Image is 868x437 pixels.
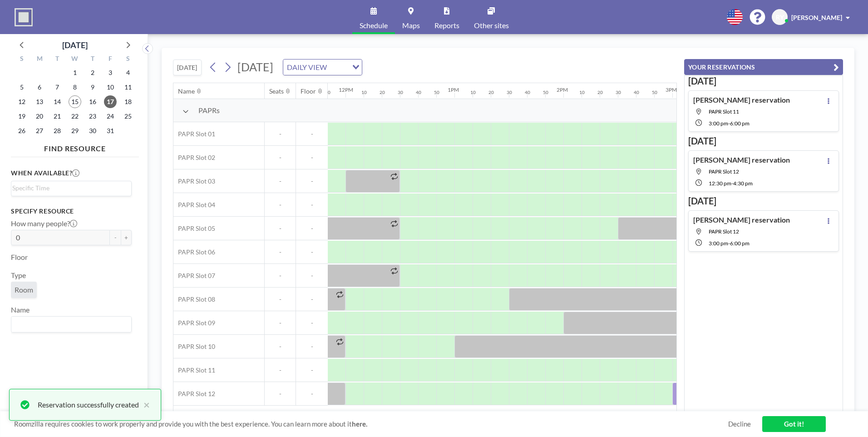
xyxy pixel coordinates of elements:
span: Friday, October 17, 2025 [104,95,117,108]
span: 6:00 PM [730,240,750,247]
span: 3:00 PM [709,120,728,127]
span: - [296,272,328,280]
span: [DATE] [237,60,273,74]
span: 12:30 PM [709,180,731,187]
label: Name [11,305,30,314]
span: Monday, October 27, 2025 [33,124,46,137]
span: 6:00 PM [730,120,750,127]
span: Monday, October 13, 2025 [33,95,46,108]
span: Tuesday, October 21, 2025 [51,110,64,123]
span: - [265,201,296,209]
span: Wednesday, October 8, 2025 [69,81,81,94]
div: W [66,54,84,65]
span: - [265,319,296,327]
span: Monday, October 6, 2025 [33,81,46,94]
span: Roomzilla requires cookies to work properly and provide you with the best experience. You can lea... [14,420,728,428]
div: 10 [470,89,476,95]
span: PAPR Slot 08 [173,295,215,303]
div: M [31,54,49,65]
button: + [121,230,132,245]
span: Reports [434,22,459,29]
div: Search for option [283,60,362,75]
span: PAPR Slot 04 [173,201,215,209]
div: 50 [434,89,439,95]
h3: Specify resource [11,207,132,215]
span: Room [15,285,33,294]
span: Thursday, October 2, 2025 [86,66,99,79]
span: Friday, October 31, 2025 [104,124,117,137]
span: - [731,180,733,187]
div: 50 [652,89,657,95]
button: [DATE] [173,60,202,75]
div: 2PM [557,86,568,93]
span: Friday, October 3, 2025 [104,66,117,79]
span: Saturday, October 18, 2025 [122,95,134,108]
span: - [728,240,730,247]
div: 40 [634,89,639,95]
span: - [296,201,328,209]
div: Floor [301,87,316,95]
a: here. [352,420,367,428]
span: PAPR Slot 11 [173,366,215,374]
span: - [296,319,328,327]
span: Wednesday, October 22, 2025 [69,110,81,123]
span: Saturday, October 4, 2025 [122,66,134,79]
span: Tuesday, October 28, 2025 [51,124,64,137]
h3: [DATE] [688,75,839,87]
div: S [13,54,31,65]
span: PAPRs [198,106,220,115]
button: - [110,230,121,245]
h4: [PERSON_NAME] reservation [693,215,790,224]
div: T [84,54,101,65]
span: - [265,248,296,256]
span: PAPR Slot 05 [173,224,215,233]
span: - [296,130,328,138]
span: - [296,366,328,374]
span: - [296,343,328,351]
span: DAILY VIEW [285,61,329,73]
span: - [265,272,296,280]
span: - [296,224,328,233]
span: - [265,366,296,374]
div: 20 [597,89,603,95]
div: 30 [507,89,512,95]
div: Reservation successfully created [38,399,139,410]
span: Sunday, October 12, 2025 [15,95,28,108]
span: PAPR Slot 10 [173,343,215,351]
span: Sunday, October 19, 2025 [15,110,28,123]
span: - [265,343,296,351]
h4: [PERSON_NAME] reservation [693,155,790,164]
span: Tuesday, October 14, 2025 [51,95,64,108]
span: [PERSON_NAME] [791,14,842,21]
span: Friday, October 24, 2025 [104,110,117,123]
img: organization-logo [15,8,33,26]
div: 50 [543,89,548,95]
span: Maps [402,22,420,29]
div: 10 [579,89,585,95]
span: Wednesday, October 15, 2025 [69,95,81,108]
span: - [265,177,296,185]
span: PAPR Slot 09 [173,319,215,327]
span: Thursday, October 23, 2025 [86,110,99,123]
div: [DATE] [62,39,88,51]
span: PAPR Slot 06 [173,248,215,256]
span: Sunday, October 26, 2025 [15,124,28,137]
span: Wednesday, October 1, 2025 [69,66,81,79]
span: Other sites [474,22,509,29]
span: Schedule [360,22,388,29]
span: - [265,390,296,398]
span: Saturday, October 11, 2025 [122,81,134,94]
span: Thursday, October 9, 2025 [86,81,99,94]
span: RY [776,13,784,21]
span: PAPR Slot 12 [173,390,215,398]
span: - [296,248,328,256]
h3: [DATE] [688,195,839,207]
input: Search for option [330,61,347,73]
span: Monday, October 20, 2025 [33,110,46,123]
a: Got it! [762,416,826,432]
button: close [139,399,150,410]
span: PAPR Slot 03 [173,177,215,185]
label: Type [11,271,26,280]
h4: FIND RESOURCE [11,140,139,153]
span: PAPR Slot 12 [709,228,739,235]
